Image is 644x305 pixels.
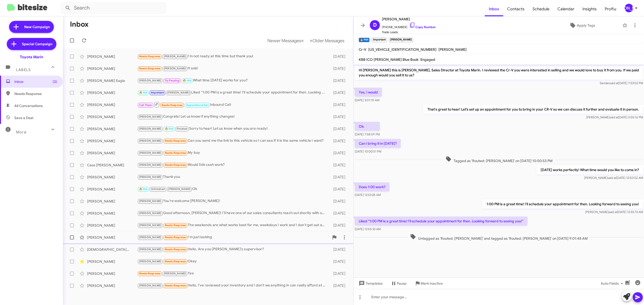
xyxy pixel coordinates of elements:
button: Next [307,35,347,46]
span: said at [610,81,618,85]
span: [DATE] 12:53:28 AM [355,193,381,197]
span: Needs Response [139,272,160,275]
a: Profile [601,2,620,16]
span: said at [609,210,617,214]
div: Thank you [137,174,328,180]
span: Save a Deal [14,115,33,120]
div: [DATE] [328,259,349,264]
small: [PERSON_NAME] [389,38,413,42]
div: [DATE] [328,271,349,276]
span: 🔥 Hot [139,91,148,94]
span: Call Them [139,104,152,107]
span: [PERSON_NAME] [139,139,162,142]
span: [PERSON_NAME] [139,79,162,82]
span: Needs Response [165,236,186,239]
div: Would 56k cash work? [137,162,328,168]
button: Templates [354,279,387,288]
div: Ok [137,186,328,192]
div: [DATE] [328,187,349,192]
span: Finished [177,127,188,130]
span: Insights [578,2,601,16]
span: « [301,37,304,44]
p: Liked “1:00 PM is a great time! I'll schedule your appointment for then. Looking forward to seein... [355,217,528,226]
span: Needs Response [165,163,186,167]
span: said at [608,176,616,180]
span: 🔥 Hot [165,127,173,130]
div: I'm just looking [137,234,329,240]
div: [DATE] [328,90,349,95]
span: [PERSON_NAME] [139,199,162,203]
p: Ok. [355,122,380,131]
p: [DATE] works perfectly! What time would you like to come in? [537,165,643,174]
span: D [373,21,377,29]
span: New Campaign [24,24,50,29]
div: Okay [137,259,328,264]
div: [DATE] [328,150,349,156]
button: [PERSON_NAME] [620,4,638,12]
span: Labels [16,68,31,72]
span: [PERSON_NAME] [139,224,162,227]
span: [PERSON_NAME] [139,248,162,251]
span: Special Campaign [22,41,52,46]
div: Case [PERSON_NAME] [87,163,137,168]
div: [DATE] [328,102,349,107]
div: I'm not ready at this time but thank you! [137,54,328,59]
p: Does 1:00 work? [355,182,389,191]
div: It sold [137,66,328,71]
span: Cr-V [359,47,366,52]
div: [PERSON_NAME] [87,187,137,192]
p: 1:00 PM is a great time! I’ll schedule your appointment for then. Looking forward to seeing you! [482,199,643,209]
div: The weekends are what works best for me, weekdays I work and I don't get out at a set time. [137,222,328,228]
a: Contacts [503,2,529,16]
div: [PERSON_NAME] [87,54,137,59]
span: 🔥 Hot [139,187,148,191]
span: » [310,37,312,44]
small: Important [372,38,387,42]
span: [PERSON_NAME] [168,187,190,191]
a: Calendar [553,2,578,16]
small: 🔥 Hot [359,38,370,42]
span: Untagged as 'Routed: [PERSON_NAME]' and tagged as 'Routed: [PERSON_NAME]' on [DATE] 9:01:48 AM [408,234,590,241]
span: Trade Leads [382,30,436,35]
span: [PERSON_NAME] [139,260,162,263]
div: [DATE] [328,126,349,131]
div: Can you send me the link to this vehicle so I can see if it is the same vehicle I want? [137,138,328,144]
span: (3) [53,79,57,84]
span: [DATE] 10:00:51 PM [355,149,381,153]
p: Hi [PERSON_NAME] this is [PERSON_NAME], Sales Director at Toyota Marin. I reviewed the Cr-V you w... [355,66,643,80]
button: Previous [264,35,307,46]
div: [PERSON_NAME] [87,199,137,204]
div: [DEMOGRAPHIC_DATA][PERSON_NAME] [87,247,137,252]
span: [PERSON_NAME] [DATE] 5:55:16 PM [586,115,643,119]
div: Toyota Marin [20,55,43,60]
span: Needs Response [165,139,186,142]
div: [PERSON_NAME] [87,259,137,264]
div: [PERSON_NAME] [87,211,137,216]
div: Inbound Call [137,101,328,108]
a: New Campaign [9,21,54,33]
span: [PHONE_NUMBER] [382,22,436,30]
div: You're welcome [PERSON_NAME]! [137,198,328,204]
div: [PERSON_NAME] [87,102,137,107]
span: Unfinished [151,187,165,191]
div: Sorry to hear! Let us know when you are ready! [137,126,328,132]
div: [DATE] [328,54,349,59]
button: Mark Inactive [411,279,447,288]
nav: Page navigation example [265,35,347,46]
div: [PERSON_NAME] [87,223,137,228]
span: Needs Response [165,248,186,251]
span: [PERSON_NAME] [139,127,162,130]
div: [PERSON_NAME] [87,66,137,71]
span: Sender [DATE] 7:53:02 PM [600,81,643,85]
span: [PERSON_NAME] [139,212,162,215]
span: Pause [397,279,407,288]
span: [DATE] 3:01:10 AM [355,98,379,102]
a: Schedule [529,2,553,16]
span: All Conversations [14,103,43,108]
div: [DATE] [328,138,349,143]
span: Needs Response [139,55,160,58]
div: [DATE] [328,199,349,204]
